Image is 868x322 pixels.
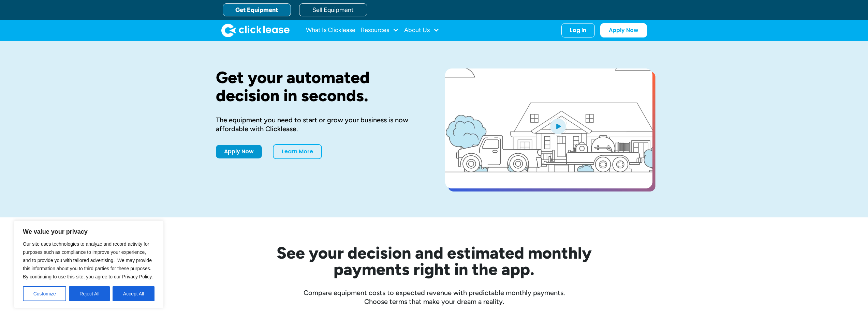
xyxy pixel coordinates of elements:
[299,3,367,16] a: Sell Equipment
[306,24,355,37] a: What Is Clicklease
[216,116,423,133] div: The equipment you need to start or grow your business is now affordable with Clicklease.
[216,288,652,306] div: Compare equipment costs to expected revenue with predictable monthly payments. Choose terms that ...
[570,27,586,34] div: Log In
[600,23,647,37] a: Apply Now
[23,286,66,301] button: Customize
[23,241,153,279] span: Our site uses technologies to analyze and record activity for purposes such as compliance to impr...
[216,145,262,158] a: Apply Now
[23,228,155,236] p: We value your privacy
[221,24,290,37] a: home
[113,286,155,301] button: Accept All
[361,24,399,37] div: Resources
[404,24,439,37] div: About Us
[445,68,652,188] a: open lightbox
[221,24,290,37] img: Clicklease logo
[243,245,625,277] h2: See your decision and estimated monthly payments right in the app.
[273,144,322,159] a: Learn More
[69,286,110,301] button: Reject All
[223,3,291,16] a: Get Equipment
[549,117,567,136] img: Blue play button logo on a light blue circular background
[14,220,164,308] div: We value your privacy
[216,68,423,105] h1: Get your automated decision in seconds.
